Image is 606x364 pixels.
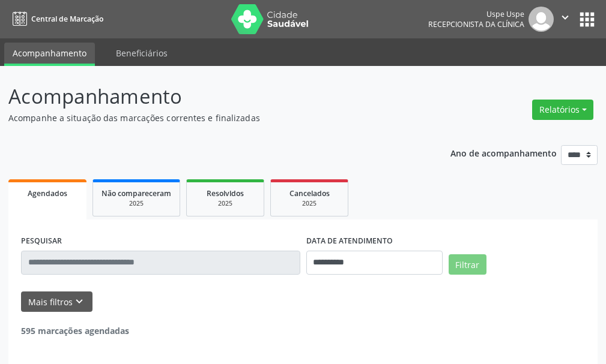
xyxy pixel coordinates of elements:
[428,9,524,19] div: Uspe Uspe
[559,11,572,24] i: 
[529,7,554,32] img: img
[4,43,95,66] a: Acompanhamento
[449,254,486,275] button: Filtrar
[577,9,598,30] button: apps
[450,145,557,160] p: Ano de acompanhamento
[289,188,330,198] span: Cancelados
[8,9,103,29] a: Central de Marcação
[532,100,593,120] button: Relatórios
[279,199,339,208] div: 2025
[102,199,171,208] div: 2025
[21,325,129,336] strong: 595 marcações agendadas
[8,82,421,112] p: Acompanhamento
[306,232,393,251] label: DATA DE ATENDIMENTO
[8,112,421,124] p: Acompanhe a situação das marcações correntes e finalizadas
[31,14,103,24] span: Central de Marcação
[21,232,62,251] label: PESQUISAR
[21,291,92,312] button: Mais filtroskeyboard_arrow_down
[28,188,67,198] span: Agendados
[102,188,171,198] span: Não compareceram
[554,7,577,32] button: 
[195,199,255,208] div: 2025
[108,43,176,64] a: Beneficiários
[207,188,244,198] span: Resolvidos
[73,295,86,308] i: keyboard_arrow_down
[428,19,524,29] span: Recepcionista da clínica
